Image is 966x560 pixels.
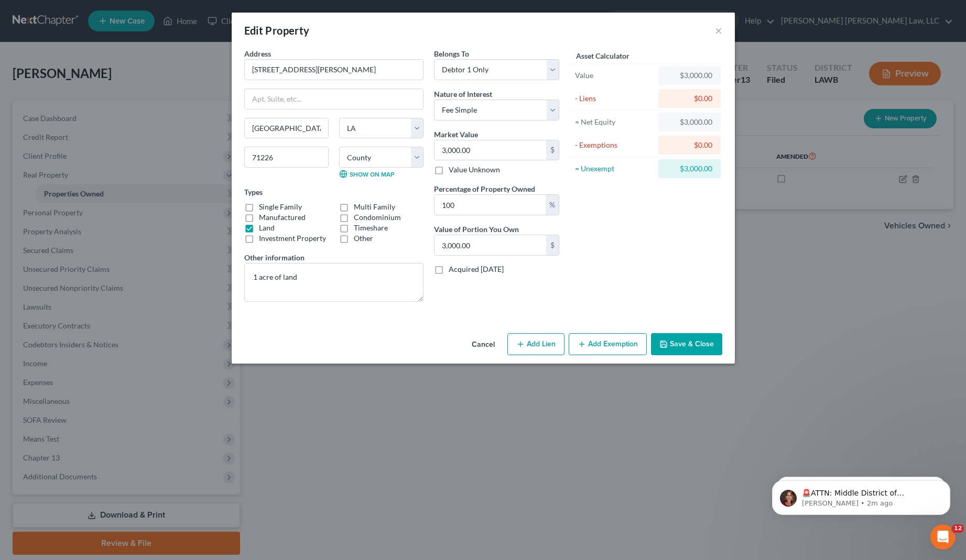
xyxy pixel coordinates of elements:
[354,212,401,223] label: Condominium
[244,186,263,197] label: Types
[546,140,559,160] div: $
[667,70,712,81] div: $3,000.00
[354,202,395,212] label: Multi Family
[259,233,326,244] label: Investment Property
[930,524,956,550] iframe: Intercom live chat
[576,50,629,61] label: Asset Calculator
[575,93,654,104] div: - Liens
[434,224,519,235] label: Value of Portion You Own
[756,458,966,532] iframe: Intercom notifications message
[259,212,306,223] label: Manufactured
[667,163,712,174] div: $3,000.00
[569,333,647,355] button: Add Exemption
[435,195,546,215] input: 0.00
[546,195,559,215] div: %
[667,140,712,150] div: $0.00
[244,23,310,38] div: Edit Property
[434,129,478,140] label: Market Value
[449,164,500,175] label: Value Unknown
[244,147,329,168] input: Enter zip...
[434,89,492,100] label: Nature of Interest
[575,140,654,150] div: - Exemptions
[435,235,546,255] input: 0.00
[245,60,423,80] input: Enter address...
[651,333,722,355] button: Save & Close
[463,334,503,355] button: Cancel
[575,117,654,127] div: = Net Equity
[354,223,388,233] label: Timeshare
[667,93,712,104] div: $0.00
[435,140,546,160] input: 0.00
[575,163,654,174] div: = Unexempt
[244,252,305,263] label: Other information
[575,70,654,81] div: Value
[546,235,559,255] div: $
[354,233,373,244] label: Other
[245,89,423,109] input: Apt, Suite, etc...
[507,333,565,355] button: Add Lien
[715,24,722,37] button: ×
[245,118,328,138] input: Enter city...
[449,264,504,274] label: Acquired [DATE]
[339,170,394,178] a: Show on Map
[434,49,469,58] span: Belongs To
[434,183,535,194] label: Percentage of Property Owned
[259,223,275,233] label: Land
[259,202,302,212] label: Single Family
[952,524,964,533] span: 12
[244,49,271,58] span: Address
[667,117,712,127] div: $3,000.00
